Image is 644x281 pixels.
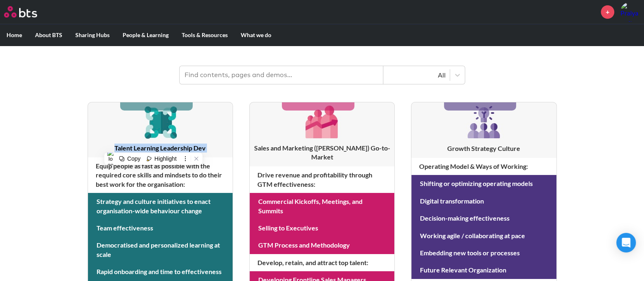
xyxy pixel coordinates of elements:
img: [object Object] [464,102,503,142]
h3: Talent Learning Leadership Dev [88,144,233,153]
h4: Drive revenue and profitability through GTM effectiveness : [250,166,394,193]
h3: Growth Strategy Culture [411,144,556,153]
label: Sharing Hubs [69,24,116,46]
input: Find contents, pages and demos... [180,66,383,84]
label: Tools & Resources [175,24,234,46]
label: What we do [234,24,278,46]
a: + [601,5,614,19]
div: Open Intercom Messenger [616,233,636,252]
h4: Develop, retain, and attract top talent : [250,254,394,271]
h4: Equip people as fast as possible with the required core skills and mindsets to do their best work... [88,157,233,193]
label: People & Learning [116,24,175,46]
div: All [387,71,446,80]
img: [object Object] [141,102,180,141]
h3: Sales and Marketing ([PERSON_NAME]) Go-to-Market [250,144,394,162]
h4: Operating Model & Ways of Working : [411,158,556,175]
a: Go home [4,6,52,18]
a: Profile [620,2,640,22]
img: BTS Logo [4,6,37,18]
img: Praiya Thawornwattanaphol [620,2,640,22]
label: About BTS [29,24,69,46]
img: [object Object] [303,102,341,141]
